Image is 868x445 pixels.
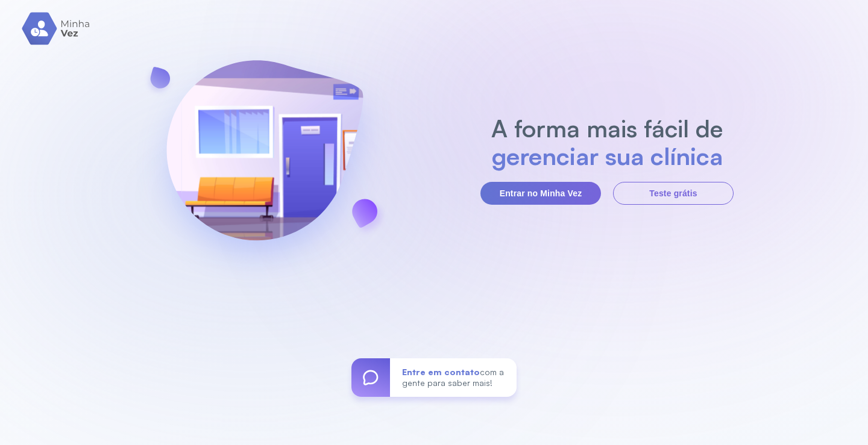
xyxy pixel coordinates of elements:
[390,358,517,397] div: com a gente para saber mais!
[480,182,601,205] button: Entrar no Minha Vez
[22,12,91,45] img: logo.svg
[613,182,734,205] button: Teste grátis
[134,28,395,290] img: banner-login.svg
[402,367,480,377] span: Entre em contato
[485,142,729,170] h2: gerenciar sua clínica
[351,358,517,397] a: Entre em contatocom a gente para saber mais!
[485,114,729,142] h2: A forma mais fácil de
